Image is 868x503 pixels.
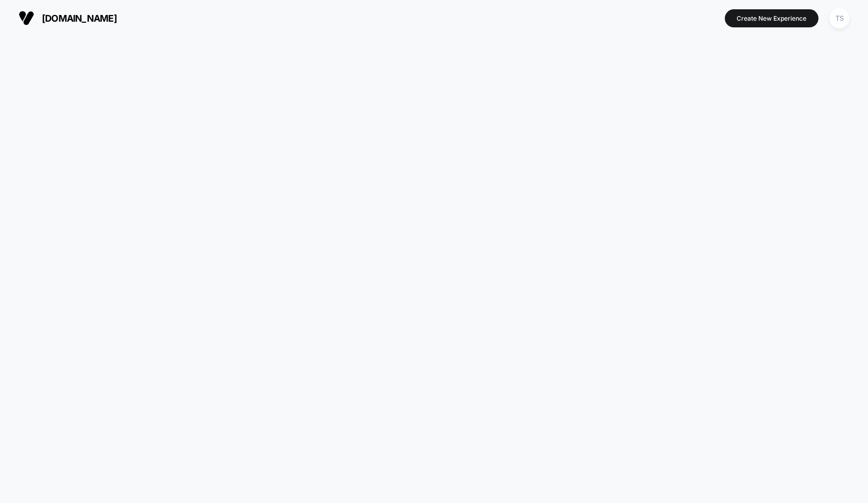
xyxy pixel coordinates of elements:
span: [DOMAIN_NAME] [42,13,117,24]
img: Visually logo [19,10,34,26]
button: TS [826,8,852,29]
div: TS [829,8,849,28]
button: Create New Experience [725,9,818,27]
button: [DOMAIN_NAME] [16,10,120,26]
